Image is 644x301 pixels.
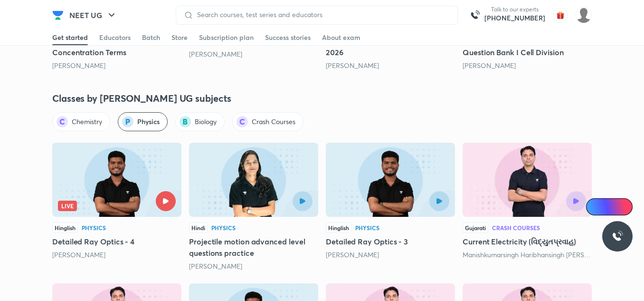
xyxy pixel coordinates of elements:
[52,143,181,274] div: Detailed Ray Optics - 4
[592,203,599,211] img: Icon
[137,117,160,126] span: Physics
[465,6,484,25] img: call-us
[189,236,318,259] h5: Projectile motion advanced level questions practice
[612,231,623,242] img: ttu
[142,30,160,45] a: Batch
[199,33,254,42] div: Subscription plan
[195,117,217,126] span: Biology
[72,117,102,126] span: Chemistry
[189,223,208,233] div: Hindi
[52,223,78,233] div: Hinglish
[99,33,131,42] div: Educators
[576,7,592,23] img: Maria Nathania
[52,61,105,70] a: [PERSON_NAME]
[82,225,106,231] div: Physics
[326,250,455,260] div: Jonathan Josh Mathew
[52,35,181,58] h5: NCERT Reading - Eqb + Concentration Terms
[189,49,242,58] a: [PERSON_NAME]
[553,8,568,23] img: avatar
[64,6,123,25] button: NEET UG
[171,33,188,42] div: Store
[463,223,488,233] div: Gujarati
[58,201,77,211] span: Live
[232,112,303,131] div: Crash Courses
[326,236,455,247] h5: Detailed Ray Optics - 3
[171,30,188,45] a: Store
[52,236,181,247] h5: Detailed Ray Optics - 4
[326,250,379,259] a: [PERSON_NAME]
[211,225,236,231] div: Physics
[326,143,455,274] div: Detailed Ray Optics - 3
[52,30,88,45] a: Get started
[463,61,516,70] a: [PERSON_NAME]
[199,30,254,45] a: Subscription plan
[463,143,592,274] div: Current Electricity (વિદ્યુતપ્રવાહ)
[602,203,627,211] span: Ai Doubts
[265,33,311,42] div: Success stories
[52,61,181,70] div: Akansha Karnwal
[326,35,455,58] h5: Ask me Anything for NEET - UG 2026
[52,92,592,105] h4: Classes by [PERSON_NAME] UG subjects
[326,61,455,70] div: Ramesh Sharda
[492,225,540,231] div: Crash Courses
[463,236,592,247] h5: Current Electricity (વિદ્યુતપ્રવાહ)
[463,250,619,259] a: Manishkumarsingh Haribhansingh [PERSON_NAME]
[189,143,318,274] div: Projectile motion advanced level questions practice
[99,30,131,45] a: Educators
[484,6,545,13] p: Talk to our experts
[463,250,592,260] div: Manishkumarsingh Haribhansingh Shakya
[265,30,311,45] a: Success stories
[322,30,360,45] a: About exam
[463,61,592,70] div: Pranav Pundarik
[326,223,351,233] div: Hinglish
[52,250,181,260] div: Jonathan Josh Mathew
[52,10,64,21] img: Company Logo
[326,61,379,70] a: [PERSON_NAME]
[484,13,545,23] a: [PHONE_NUMBER]
[52,112,110,131] div: Chemistry
[175,112,225,131] div: Biology
[463,35,592,58] h5: [PERSON_NAME] Sir's Exclusive Question Bank I Cell Division
[355,225,379,231] div: Physics
[586,198,633,215] a: Ai Doubts
[189,49,318,59] div: Anupam Upadhayay
[193,11,450,19] input: Search courses, test series and educators
[118,112,168,131] div: Physics
[252,117,295,126] span: Crash Courses
[52,250,105,259] a: [PERSON_NAME]
[189,262,318,271] div: Preeti Diwakar
[142,33,160,42] div: Batch
[322,33,360,42] div: About exam
[52,33,88,42] div: Get started
[189,262,242,271] a: [PERSON_NAME]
